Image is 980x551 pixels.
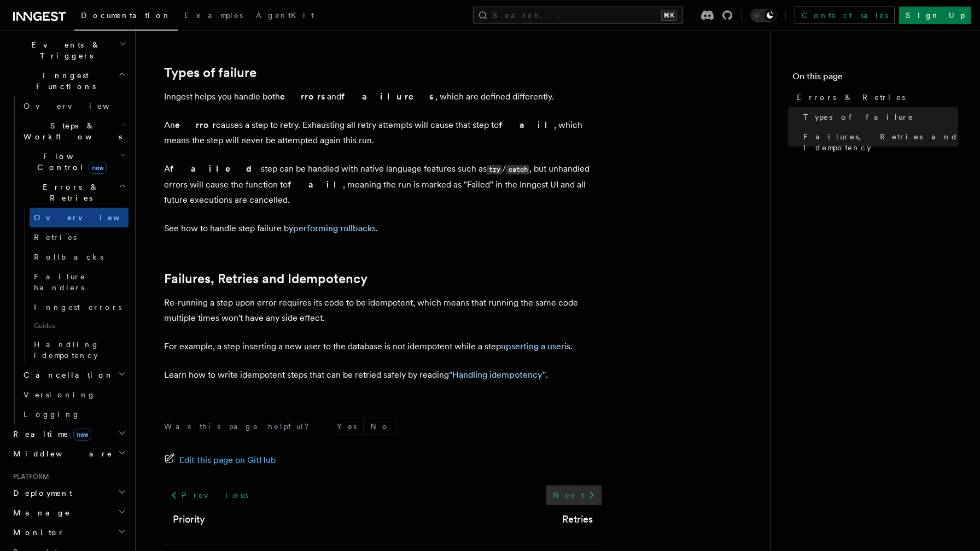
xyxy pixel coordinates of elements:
strong: fail [499,120,554,130]
a: Failures, Retries and Idempotency [799,127,958,157]
a: Overview [19,96,129,116]
a: Priority [173,512,205,527]
a: Overview [30,208,129,227]
span: Cancellation [19,370,114,380]
a: Retries [30,227,129,247]
span: Inngest errors [34,303,121,312]
span: Realtime [9,429,91,439]
span: Documentation [81,11,171,20]
span: Inngest Functions [9,70,118,92]
span: Manage [9,507,71,518]
span: Versioning [24,390,96,399]
span: Steps & Workflows [19,120,122,142]
a: Rollbacks [30,247,129,267]
button: Monitor [9,523,129,542]
a: AgentKit [249,3,320,30]
p: Was this page helpful? [164,421,317,432]
a: Inngest errors [30,297,129,317]
p: Re-running a step upon error requires its code to be idempotent, which means that running the sam... [164,295,602,326]
a: Logging [19,405,129,424]
a: Previous [164,485,254,505]
span: Handling idempotency [34,340,100,360]
a: Failures, Retries and Idempotency [164,271,367,286]
p: Learn how to write idempotent steps that can be retried safely by reading . [164,367,602,383]
a: Types of failure [164,65,256,80]
p: Inngest helps you handle both and , which are defined differently. [164,89,602,104]
button: No [364,418,396,435]
span: Examples [184,11,243,20]
a: performing rollbacks [293,223,376,233]
span: Middleware [9,448,113,459]
a: Documentation [74,3,178,31]
button: Toggle dark mode [750,9,777,22]
button: Events & Triggers [9,35,129,66]
span: Events & Triggers [9,39,119,61]
code: try [487,165,502,174]
span: Deployment [9,488,72,499]
span: Monitor [9,527,65,538]
a: Errors & Retries [792,87,958,107]
a: Sign Up [899,7,971,24]
span: Overview [24,102,136,110]
span: Flow Control [19,151,120,173]
span: Overview [34,213,147,222]
span: Edit this page on GitHub [179,453,276,468]
button: Yes [330,418,363,435]
span: new [73,429,91,441]
span: Rollbacks [34,253,103,261]
h4: On this page [792,70,958,87]
a: Retries [562,512,593,527]
span: Errors & Retries [797,92,905,103]
a: Versioning [19,385,129,405]
kbd: ⌘K [661,10,676,21]
p: See how to handle step failure by . [164,221,602,236]
span: new [89,162,107,174]
span: Types of failure [803,112,914,122]
span: AgentKit [256,11,314,20]
button: Cancellation [19,365,129,385]
button: Errors & Retries [19,177,129,208]
button: Deployment [9,483,129,503]
a: "Handling idempotency" [449,370,546,380]
button: Search...⌘K [473,7,683,24]
a: Types of failure [799,107,958,127]
div: Inngest Functions [9,96,129,424]
span: Failure handlers [34,272,86,292]
span: Platform [9,472,49,481]
strong: failures [341,91,435,102]
code: catch [506,165,529,174]
button: Manage [9,503,129,523]
a: upserting a user [501,341,564,351]
span: Failures, Retries and Idempotency [803,131,958,153]
strong: errors [280,91,327,102]
span: Retries [34,233,77,242]
strong: failed [170,163,261,174]
p: A step can be handled with native language features such as / , but unhandled errors will cause t... [164,161,602,208]
button: Inngest Functions [9,66,129,96]
span: Logging [24,410,80,419]
strong: error [175,120,216,130]
strong: fail [288,179,343,190]
a: Handling idempotency [30,335,129,365]
button: Flow Controlnew [19,146,129,177]
div: Errors & Retries [19,208,129,365]
button: Realtimenew [9,424,129,444]
a: Examples [178,3,249,30]
a: Contact sales [795,7,895,24]
button: Middleware [9,444,129,464]
button: Steps & Workflows [19,116,129,146]
a: Next [546,485,602,505]
p: An causes a step to retry. Exhausting all retry attempts will cause that step to , which means th... [164,118,602,148]
span: Errors & Retries [19,181,119,203]
a: Edit this page on GitHub [164,453,276,468]
span: Guides [30,317,129,335]
a: Failure handlers [30,267,129,297]
p: For example, a step inserting a new user to the database is not idempotent while a step is. [164,339,602,354]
